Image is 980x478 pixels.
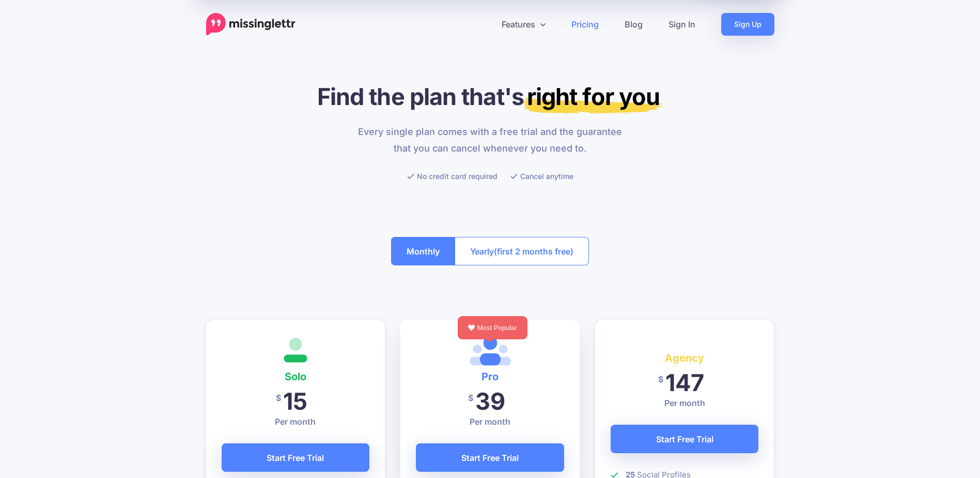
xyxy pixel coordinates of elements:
[391,237,455,265] button: Monthly
[222,368,370,385] h4: Solo
[510,170,573,183] li: Cancel anytime
[656,13,708,36] a: Sign In
[489,13,558,36] a: Features
[352,124,628,157] p: Every single plan comes with a free trial and the guarantee that you can cancel whenever you need...
[458,316,527,339] div: Most Popular
[494,243,573,260] span: (first 2 months free)
[558,13,612,36] a: Pricing
[475,387,505,415] span: 39
[612,13,656,36] a: Blog
[721,13,774,36] a: Sign Up
[611,397,759,409] p: Per month
[611,350,759,366] h4: Agency
[658,368,663,391] span: $
[468,386,473,410] span: $
[455,237,589,265] button: Yearly(first 2 months free)
[222,415,370,428] p: Per month
[611,425,759,453] a: Start Free Trial
[524,82,663,114] mark: right for you
[206,82,774,111] h1: Find the plan that's
[665,368,704,397] span: 147
[407,170,497,183] li: No credit card required
[416,368,564,385] h4: Pro
[416,415,564,428] p: Per month
[276,386,281,410] span: $
[416,443,564,472] a: Start Free Trial
[222,443,370,472] a: Start Free Trial
[206,13,295,36] a: Home
[283,387,307,415] span: 15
